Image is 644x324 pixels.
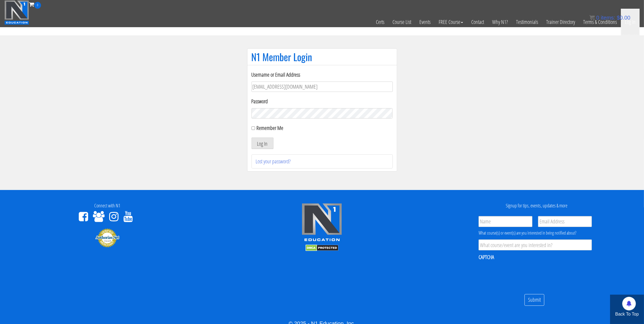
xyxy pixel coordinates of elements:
div: What course(s) or event(s) are you interested in being notified about? [479,230,592,236]
a: FREE Course [435,9,467,35]
span: $ [617,15,620,21]
label: Username or Email Address [252,71,393,79]
a: Why N1? [488,9,512,35]
img: DMCA.com Protection Status [306,245,338,251]
a: Course List [388,9,415,35]
span: 0 [34,2,41,9]
input: What course/event are you interested in? [479,239,592,250]
a: Events [415,9,435,35]
a: 0 items: $0.00 [589,15,630,21]
a: Log In [621,9,640,35]
img: icon11.png [589,15,595,20]
label: CAPTCHA [479,254,494,261]
a: 0 [29,1,41,8]
button: Log In [252,138,274,149]
a: Trainer Directory [542,9,579,35]
a: Testimonials [512,9,542,35]
h1: N1 Member Login [252,51,393,62]
a: Terms & Conditions [579,9,621,35]
span: 0 [596,15,599,21]
img: Authorize.Net Merchant - Click to Verify [95,228,120,248]
a: Lost your password? [256,158,291,165]
input: Name [479,216,532,227]
label: Password [252,97,393,105]
input: Email Address [538,216,592,227]
iframe: reCAPTCHA [479,264,561,285]
bdi: 0.00 [617,15,630,21]
input: Submit [524,294,544,306]
a: Contact [467,9,488,35]
h4: Signup for tips, events, updates & more [433,203,640,208]
label: Remember Me [256,124,283,132]
img: n1-edu-logo [301,203,342,243]
img: n1-education [4,0,29,25]
h4: Connect with N1 [4,203,211,208]
span: items: [601,15,615,21]
a: Certs [372,9,388,35]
